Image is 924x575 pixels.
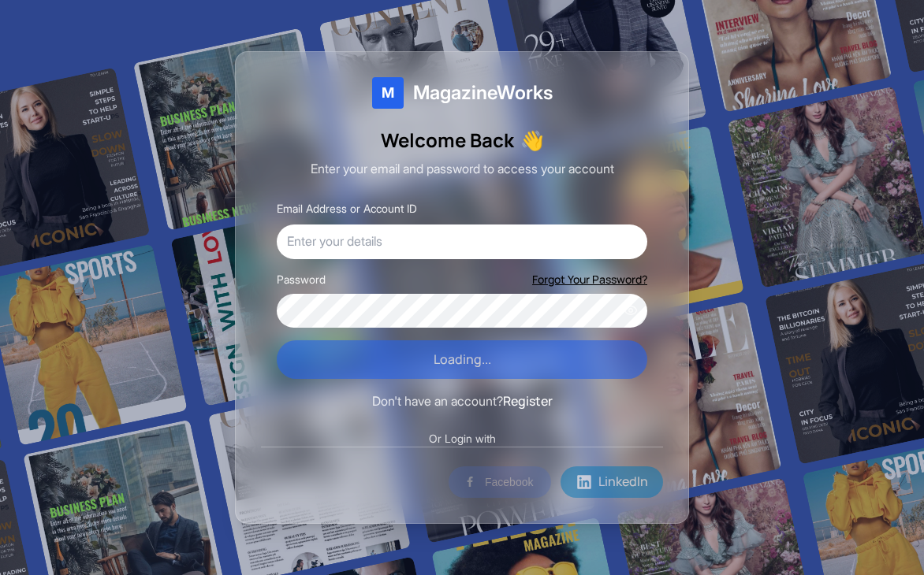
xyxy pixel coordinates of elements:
[277,202,417,215] label: Email Address or Account ID
[449,466,551,498] button: Facebook
[624,303,638,317] button: Show password
[261,128,663,153] h1: Welcome Back
[520,128,544,153] span: Waving hand
[598,472,648,492] span: LinkedIn
[561,466,663,498] button: LinkedIn
[382,82,394,104] span: M
[372,393,503,409] span: Don't have an account?
[413,80,553,106] span: MagazineWorks
[261,159,663,180] p: Enter your email and password to access your account
[532,272,647,287] button: Forgot Your Password?
[277,340,647,380] button: Loading...
[253,465,447,499] iframe: Sign in with Google Button
[277,224,647,259] input: Enter your details
[277,272,326,287] label: Password
[503,391,553,412] button: Register
[419,431,505,447] span: Or Login with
